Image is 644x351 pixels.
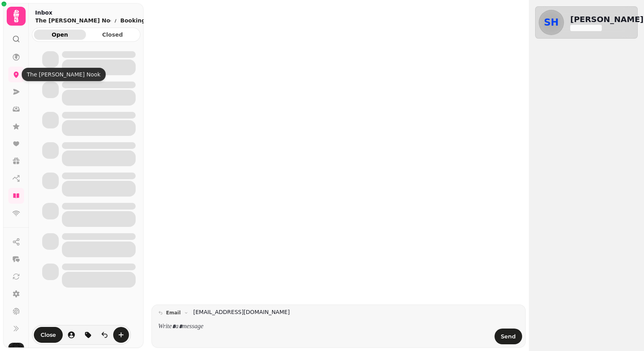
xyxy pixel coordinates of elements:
button: tag-thread [80,327,96,343]
button: email [155,308,192,318]
span: SH [544,18,558,27]
button: Send [495,329,522,344]
nav: breadcrumb [35,17,155,24]
button: Close [34,327,63,343]
button: Bookings [120,17,155,24]
div: The [PERSON_NAME] Nook [22,68,106,81]
span: Close [41,332,56,338]
button: Closed [87,30,139,40]
button: create-convo [113,327,129,343]
span: Closed [93,32,133,37]
button: is-read [97,327,112,343]
h2: [PERSON_NAME] [570,14,644,25]
span: Send [501,334,516,339]
span: Open [40,32,80,37]
a: [EMAIL_ADDRESS][DOMAIN_NAME] [193,308,290,316]
button: Open [34,30,86,40]
h2: Inbox [35,9,155,17]
p: The [PERSON_NAME] Nook [35,17,111,24]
